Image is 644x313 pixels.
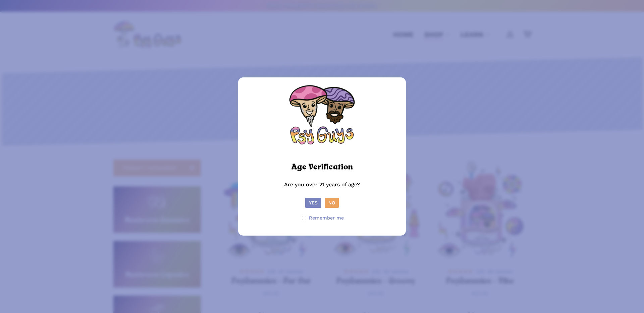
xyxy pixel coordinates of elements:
span: Remember me [309,213,344,223]
p: Are you over 21 years of age? [245,180,399,198]
button: Yes [305,198,321,208]
button: No [325,198,339,208]
input: Remember me [302,216,306,220]
h2: Age Verification [291,160,353,175]
img: Psy Guys Logo [288,84,356,151]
